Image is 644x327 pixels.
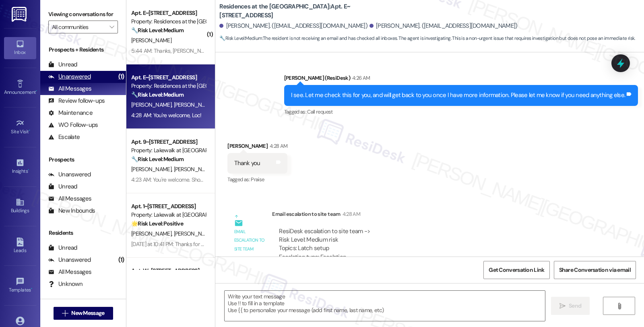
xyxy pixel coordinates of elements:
[62,310,68,317] i: 
[48,121,98,129] div: WO Follow-ups
[174,166,214,173] span: [PERSON_NAME]
[131,202,206,211] div: Apt. 1~[STREET_ADDRESS]
[307,108,332,115] span: Call request
[116,70,126,83] div: (1)
[279,227,594,262] div: ResiDesk escalation to site team -> Risk Level: Medium risk Topics: Latch setup Escalation type: ...
[48,244,77,252] div: Unread
[131,138,206,146] div: Apt. 9~[STREET_ADDRESS]
[284,74,638,85] div: [PERSON_NAME] (ResiDesk)
[48,195,91,203] div: All Messages
[227,142,287,153] div: [PERSON_NAME]
[48,72,91,81] div: Unanswered
[251,176,264,183] span: Praise
[131,146,206,155] div: Property: Lakewalk at [GEOGRAPHIC_DATA]
[219,2,380,20] b: Residences at the [GEOGRAPHIC_DATA]: Apt. E~[STREET_ADDRESS]
[131,73,206,82] div: Apt. E~[STREET_ADDRESS]
[174,230,217,237] span: [PERSON_NAME]
[48,280,83,288] div: Unknown
[131,101,174,108] span: [PERSON_NAME]
[219,22,367,30] div: [PERSON_NAME]. ([EMAIL_ADDRESS][DOMAIN_NAME])
[4,235,36,257] a: Leads
[219,35,262,41] strong: 🔧 Risk Level: Medium
[483,261,549,279] button: Get Conversation Link
[48,170,91,179] div: Unanswered
[131,91,184,98] strong: 🔧 Risk Level: Medium
[52,21,105,33] input: All communities
[48,85,91,93] div: All Messages
[131,155,184,163] strong: 🔧 Risk Level: Medium
[48,207,95,215] div: New Inbounds
[109,24,114,30] i: 
[174,101,214,108] span: [PERSON_NAME]
[40,46,126,54] div: Prospects + Residents
[489,266,544,274] span: Get Conversation Link
[350,74,370,82] div: 4:26 AM
[71,309,104,317] span: New Message
[341,210,360,218] div: 4:28 AM
[227,174,287,185] div: Tagged as:
[554,261,636,279] button: Share Conversation via email
[4,116,36,138] a: Site Visit •
[131,176,390,183] div: 4:23 AM: You're welcome. Should you have other concerns, please feel free to reach out. Have a wo...
[291,91,625,99] div: I see. Let me check this for you, and will get back to you once I have more information. Please l...
[48,109,93,117] div: Maintenance
[569,302,581,310] span: Send
[36,88,37,94] span: •
[48,60,77,69] div: Unread
[29,128,30,133] span: •
[4,37,36,59] a: Inbox
[234,159,260,168] div: Thank you
[131,267,206,275] div: Apt. W~[STREET_ADDRESS]
[369,22,518,30] div: [PERSON_NAME]. ([EMAIL_ADDRESS][DOMAIN_NAME])
[4,156,36,178] a: Insights •
[219,34,635,43] span: : The resident is not receiving an email and has checked all inboxes. The agent is investigating....
[48,133,80,141] div: Escalate
[48,182,77,191] div: Unread
[4,195,36,217] a: Buildings
[559,303,566,309] i: 
[284,106,638,118] div: Tagged as:
[131,166,174,173] span: [PERSON_NAME]
[131,211,206,219] div: Property: Lakewalk at [GEOGRAPHIC_DATA]
[131,82,206,90] div: Property: Residences at the [GEOGRAPHIC_DATA]
[131,27,184,34] strong: 🔧 Risk Level: Medium
[551,297,590,315] button: Send
[131,9,206,17] div: Apt. E~[STREET_ADDRESS]
[48,256,91,264] div: Unanswered
[234,228,266,253] div: Email escalation to site team
[31,286,32,292] span: •
[4,275,36,296] a: Templates •
[12,7,28,22] img: ResiDesk Logo
[48,268,91,276] div: All Messages
[131,112,202,119] div: 4:28 AM: You're welcome, Loc!
[268,142,287,150] div: 4:28 AM
[40,155,126,164] div: Prospects
[54,307,113,320] button: New Message
[40,229,126,237] div: Residents
[131,220,183,227] strong: 🌟 Risk Level: Positive
[116,254,126,266] div: (1)
[616,303,622,309] i: 
[131,37,171,44] span: [PERSON_NAME]
[131,47,214,54] div: 5:44 AM: Thanks, [PERSON_NAME]!
[48,8,118,21] label: Viewing conversations for
[28,167,29,173] span: •
[48,97,105,105] div: Review follow-ups
[131,230,174,237] span: [PERSON_NAME]
[131,17,206,26] div: Property: Residences at the [GEOGRAPHIC_DATA]
[559,266,631,274] span: Share Conversation via email
[272,210,601,221] div: Email escalation to site team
